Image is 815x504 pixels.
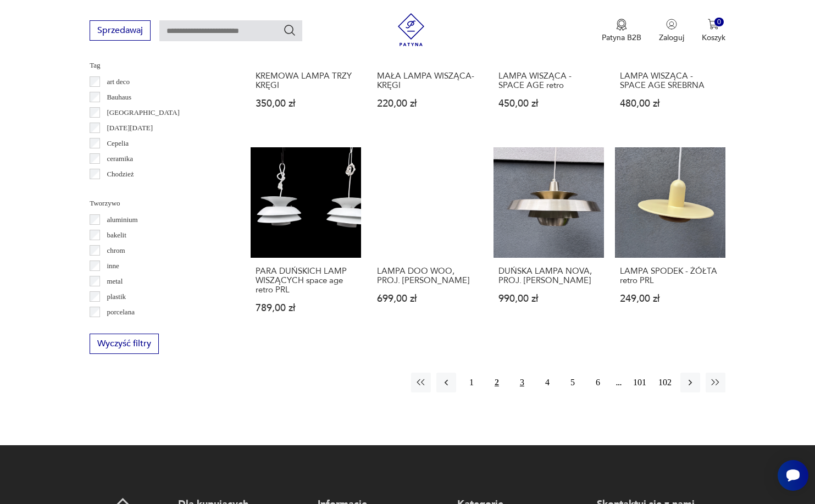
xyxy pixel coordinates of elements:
a: LAMPA SPODEK - ŻÓŁTA retro PRLLAMPA SPODEK - ŻÓŁTA retro PRL249,00 zł [615,147,725,334]
p: metal [107,275,123,287]
p: Patyna B2B [602,32,641,43]
button: 5 [563,373,583,392]
button: 2 [487,373,507,392]
p: Zaloguj [659,32,684,43]
p: porcelana [107,306,135,318]
button: 1 [462,373,481,392]
p: Ćmielów [107,184,133,196]
p: 789,00 zł [256,303,356,313]
p: 249,00 zł [620,294,720,303]
button: 6 [588,373,608,392]
button: Patyna B2B [602,19,641,43]
h3: MAŁA LAMPA WISZĄCA- KRĘGI [377,71,478,90]
img: Ikonka użytkownika [666,19,677,30]
p: Koszyk [702,32,725,43]
img: Ikona koszyka [708,19,719,30]
img: Patyna - sklep z meblami i dekoracjami vintage [395,13,428,46]
button: 3 [512,373,532,392]
p: Tworzywo [90,197,224,209]
button: 101 [630,373,650,392]
a: Ikona medaluPatyna B2B [602,19,641,43]
p: bakelit [107,229,126,241]
button: Zaloguj [659,19,684,43]
button: 0Koszyk [702,19,725,43]
p: 350,00 zł [256,99,356,108]
p: chrom [107,245,125,257]
p: art deco [107,76,130,88]
p: inne [107,260,119,272]
p: 699,00 zł [377,294,478,303]
p: 990,00 zł [498,294,599,303]
iframe: Smartsupp widget button [778,460,808,491]
p: 450,00 zł [498,99,599,108]
p: 220,00 zł [377,99,478,108]
button: Wyczyść filtry [90,334,159,354]
a: DUŃSKA LAMPA NOVA, PROJ. JO HAMMERBORGDUŃSKA LAMPA NOVA, PROJ. [PERSON_NAME]990,00 zł [494,147,604,334]
p: plastik [107,291,126,303]
p: 480,00 zł [620,99,720,108]
button: Sprzedawaj [90,20,151,41]
h3: LAMPA DOO WOO, PROJ. [PERSON_NAME] [377,267,478,285]
p: aluminium [107,214,137,226]
p: [GEOGRAPHIC_DATA] [107,107,180,119]
div: 0 [714,18,724,27]
h3: PARA DUŃSKICH LAMP WISZĄCYCH space age retro PRL [256,267,356,295]
p: ceramika [107,153,133,165]
p: Tag [90,59,224,71]
p: Chodzież [107,168,134,180]
h3: DUŃSKA LAMPA NOVA, PROJ. [PERSON_NAME] [498,267,599,285]
h3: LAMPA WISZĄCA - SPACE AGE retro [498,71,599,90]
button: Szukaj [283,24,296,37]
p: Bauhaus [107,91,131,103]
h3: KREMOWA LAMPA TRZY KRĘGI [256,71,356,90]
button: 102 [655,373,675,392]
p: porcelit [107,322,129,334]
h3: LAMPA SPODEK - ŻÓŁTA retro PRL [620,267,720,285]
h3: LAMPA WISZĄCA - SPACE AGE SREBRNA [620,71,720,90]
a: Sprzedawaj [90,27,151,35]
a: LAMPA DOO WOO, PROJ. LOUIS POULSENLAMPA DOO WOO, PROJ. [PERSON_NAME]699,00 zł [372,147,483,334]
p: Cepelia [107,137,129,149]
a: PARA DUŃSKICH LAMP WISZĄCYCH space age retro PRLPARA DUŃSKICH LAMP WISZĄCYCH space age retro PRL7... [251,147,361,334]
img: Ikona medalu [616,19,627,31]
button: 4 [537,373,557,392]
p: [DATE][DATE] [107,122,153,134]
